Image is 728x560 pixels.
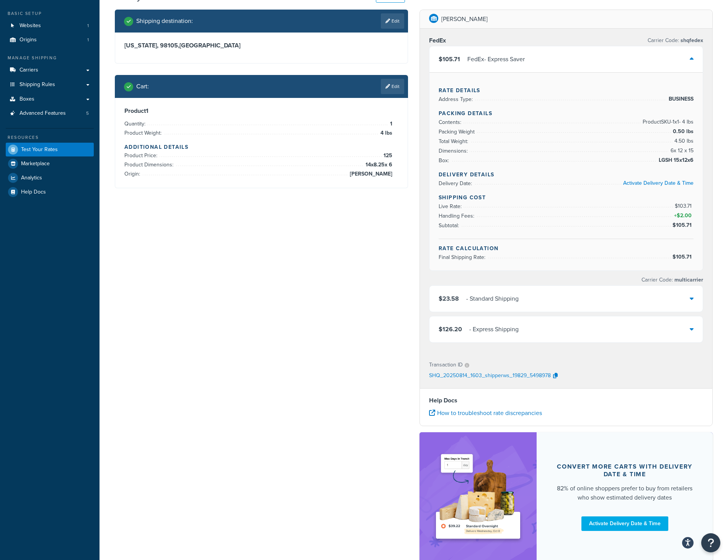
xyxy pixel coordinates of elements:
li: Advanced Features [6,106,94,120]
span: Packing Weight [439,128,477,136]
h3: Product 1 [124,107,398,115]
a: Activate Delivery Date & Time [623,179,694,187]
span: LGSH 15x12x6 [657,156,694,165]
a: Shipping Rules [6,78,94,92]
span: 1 [87,37,89,43]
a: Edit [381,13,404,29]
span: Shipping Rules [20,81,55,88]
h4: Delivery Details [439,171,694,179]
li: Origins [6,33,94,47]
span: Marketplace [21,161,50,167]
span: $105.71 [673,253,694,261]
span: Dimensions: [439,147,470,155]
span: Product Weight: [124,129,163,137]
span: 14 x 8.25 x 6 [364,160,392,169]
span: Contents: [439,118,463,126]
span: Final Shipping Rate: [439,253,487,261]
div: Manage Shipping [6,55,94,61]
h4: Shipping Cost [439,194,694,202]
a: Help Docs [6,185,94,199]
p: Carrier Code: [648,35,703,46]
span: 6 x 12 x 15 [669,146,694,155]
div: - Standard Shipping [466,293,519,304]
span: Origin: [124,170,142,178]
h3: [US_STATE], 98105 , [GEOGRAPHIC_DATA] [124,42,398,49]
span: + [673,211,694,220]
h4: Additional Details [124,143,398,151]
a: Edit [381,79,404,94]
span: Handling Fees: [439,212,476,220]
span: Live Rate: [439,202,464,210]
span: Subtotal: [439,221,461,230]
span: Analytics [21,175,42,181]
span: $23.58 [439,294,459,303]
span: 1 [388,119,392,129]
a: Marketplace [6,157,94,171]
p: SHQ_20250814_1603_shipperws_19829_5498978 [429,370,551,382]
span: $126.20 [439,325,462,334]
span: Quantity: [124,120,147,128]
span: Advanced Features [20,110,66,117]
span: Address Type: [439,95,475,103]
a: Origins1 [6,33,94,47]
h2: Cart : [136,83,149,90]
p: Carrier Code: [641,275,703,285]
a: Carriers [6,63,94,77]
a: Advanced Features5 [6,106,94,120]
h3: FedEx [429,37,446,44]
span: Delivery Date: [439,179,474,187]
span: $103.71 [675,202,694,210]
span: Product SKU-1 x 1 - 4 lbs [641,117,694,127]
a: Activate Delivery Date & Time [581,516,668,531]
span: Carriers [20,67,38,73]
p: [PERSON_NAME] [441,14,488,24]
h4: Help Docs [429,396,703,405]
div: Convert more carts with delivery date & time [555,463,694,478]
span: shqfedex [679,36,703,44]
a: Websites1 [6,19,94,33]
div: FedEx - Express Saver [467,54,525,65]
span: [PERSON_NAME] [348,169,392,179]
p: Transaction ID [429,360,463,370]
button: Open Resource Center [701,533,720,552]
span: 4.50 lbs [673,137,694,146]
h2: Shipping destination : [136,18,193,24]
span: Box: [439,156,451,164]
span: Test Your Rates [21,147,58,153]
span: Product Dimensions: [124,161,175,169]
div: Basic Setup [6,10,94,17]
div: - Express Shipping [469,324,519,335]
span: Websites [20,23,41,29]
div: Resources [6,134,94,141]
img: feature-image-ddt-36eae7f7280da8017bfb280eaccd9c446f90b1fe08728e4019434db127062ab4.png [431,444,525,550]
a: Boxes [6,92,94,106]
a: How to troubleshoot rate discrepancies [429,409,542,417]
span: $105.71 [673,221,694,229]
span: 125 [382,151,392,160]
span: 5 [86,110,89,117]
span: Boxes [20,96,34,103]
span: 1 [87,23,89,29]
span: Help Docs [21,189,46,195]
span: 4 lbs [379,129,392,138]
li: Websites [6,19,94,33]
span: $105.71 [439,55,460,63]
div: 82% of online shoppers prefer to buy from retailers who show estimated delivery dates [555,484,694,502]
a: Test Your Rates [6,143,94,156]
span: Total Weight: [439,137,470,145]
span: BUSINESS [667,94,694,104]
span: Product Price: [124,151,159,160]
h4: Packing Details [439,109,694,117]
span: multicarrier [673,276,703,284]
h4: Rate Calculation [439,244,694,252]
a: Analytics [6,171,94,185]
span: 0.50 lbs [671,127,694,136]
h4: Rate Details [439,86,694,94]
span: $2.00 [677,212,694,220]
